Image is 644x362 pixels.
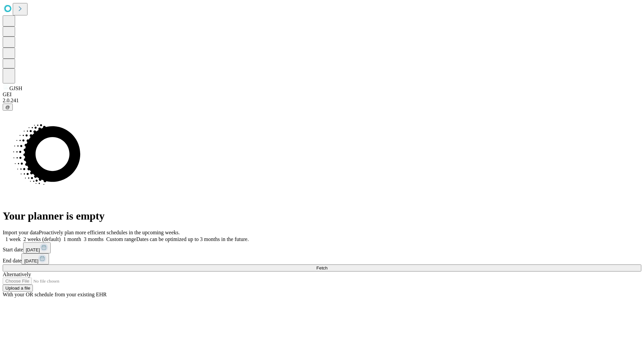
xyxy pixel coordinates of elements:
button: Fetch [3,264,641,271]
span: GJSH [9,85,22,91]
span: 1 week [5,236,21,242]
span: 1 month [63,236,81,242]
span: Fetch [316,265,327,270]
div: Start date [3,242,641,253]
span: [DATE] [24,258,38,263]
span: With your OR schedule from your existing EHR [3,292,107,297]
h1: Your planner is empty [3,210,641,222]
button: @ [3,104,13,111]
span: Proactively plan more efficient schedules in the upcoming weeks. [39,230,180,235]
span: Custom range [106,236,136,242]
button: [DATE] [21,253,49,264]
div: 2.0.241 [3,98,641,104]
span: 2 weeks (default) [23,236,61,242]
span: [DATE] [26,247,40,252]
span: Dates can be optimized up to 3 months in the future. [136,236,249,242]
div: End date [3,253,641,264]
button: [DATE] [23,242,51,253]
span: Alternatively [3,271,31,277]
span: 3 months [84,236,104,242]
div: GEI [3,92,641,98]
span: @ [5,105,10,110]
button: Upload a file [3,285,33,292]
span: Import your data [3,230,39,235]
